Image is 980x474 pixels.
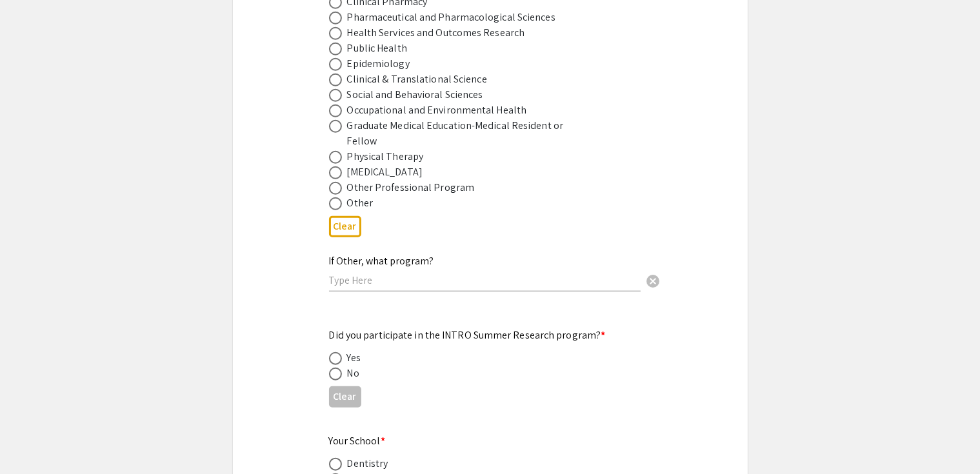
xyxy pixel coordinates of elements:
[347,118,573,149] div: Graduate Medical Education-Medical Resident or Fellow
[329,273,641,287] input: Type Here
[347,25,525,41] div: Health Services and Outcomes Research
[329,216,361,237] button: Clear
[347,164,423,180] div: [MEDICAL_DATA]
[347,456,388,471] div: Dentistry
[347,103,527,118] div: Occupational and Environmental Health
[329,434,385,448] mat-label: Your School
[329,328,606,342] mat-label: Did you participate in the INTRO Summer Research program?
[347,56,410,72] div: Epidemiology
[347,72,487,87] div: Clinical & Translational Science
[347,10,555,25] div: Pharmaceutical and Pharmacological Sciences
[329,254,434,268] mat-label: If Other, what program?
[646,273,661,289] span: cancel
[347,41,407,56] div: Public Health
[347,87,483,103] div: Social and Behavioral Sciences
[641,267,666,293] button: Clear
[347,180,475,195] div: Other Professional Program
[347,350,361,366] div: Yes
[347,195,374,211] div: Other
[329,386,361,408] button: Clear
[347,149,424,164] div: Physical Therapy
[10,416,55,464] iframe: Chat
[347,366,359,381] div: No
